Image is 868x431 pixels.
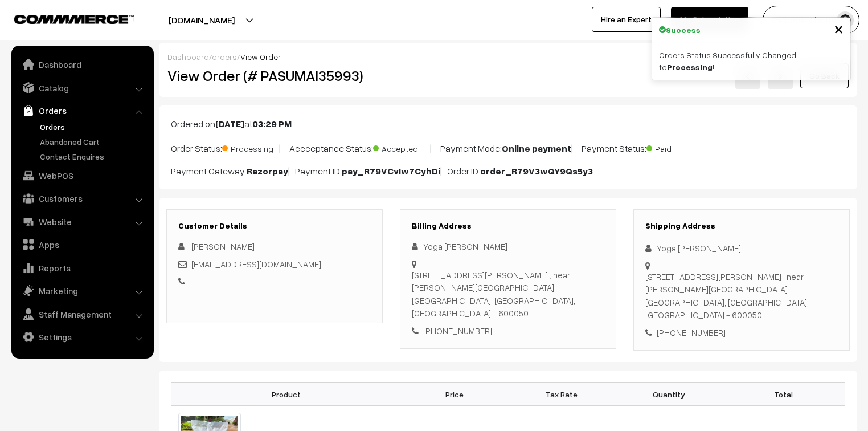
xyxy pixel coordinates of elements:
[171,383,401,406] th: Product
[247,165,288,177] b: Razorpay
[412,324,604,338] div: [PHONE_NUMBER]
[178,221,371,231] h3: Customer Details
[834,20,844,37] button: Close
[401,383,508,406] th: Price
[129,6,275,34] button: [DOMAIN_NAME]
[14,234,150,255] a: Apps
[508,383,615,406] th: Tax Rate
[592,7,661,32] a: Hire an Expert
[645,242,838,255] div: Yoga [PERSON_NAME]
[37,151,150,162] a: Contact Enquires
[652,42,850,80] div: Orders Status Successfully Changed to !
[14,304,150,324] a: Staff Management
[37,136,150,148] a: Abandoned Cart
[14,11,114,25] a: COMMMERCE
[14,100,150,121] a: Orders
[37,121,150,133] a: Orders
[212,52,237,62] a: orders
[645,270,838,322] div: [STREET_ADDRESS][PERSON_NAME] , near [PERSON_NAME][GEOGRAPHIC_DATA] [GEOGRAPHIC_DATA], [GEOGRAPHI...
[191,241,255,251] span: [PERSON_NAME]
[222,140,279,154] span: Processing
[167,67,383,84] h2: View Order (# PASUMAI35993)
[14,15,134,23] img: COMMMERCE
[240,52,281,62] span: View Order
[252,118,292,129] b: 03:29 PM
[722,383,845,406] th: Total
[666,24,701,36] strong: Success
[171,140,845,155] p: Order Status: | Accceptance Status: | Payment Mode: | Payment Status:
[14,54,150,75] a: Dashboard
[667,62,713,72] strong: Processing
[412,269,604,320] div: [STREET_ADDRESS][PERSON_NAME] , near [PERSON_NAME][GEOGRAPHIC_DATA] [GEOGRAPHIC_DATA], [GEOGRAPHI...
[215,118,244,129] b: [DATE]
[615,383,722,406] th: Quantity
[14,188,150,209] a: Customers
[171,117,845,131] p: Ordered on at
[837,11,854,29] img: user
[191,259,321,269] a: [EMAIL_ADDRESS][DOMAIN_NAME]
[480,165,593,177] b: order_R79V3wQY9Qs5y3
[178,275,371,288] div: -
[14,212,150,232] a: Website
[14,78,150,98] a: Catalog
[412,221,604,231] h3: Billing Address
[14,327,150,347] a: Settings
[14,280,150,301] a: Marketing
[671,7,748,32] a: My Subscription
[373,140,430,154] span: Accepted
[834,18,844,39] span: ×
[763,6,859,34] button: Pasumai Thotta…
[14,165,150,186] a: WebPOS
[502,143,571,154] b: Online payment
[645,221,838,231] h3: Shipping Address
[171,164,845,178] p: Payment Gateway: | Payment ID: | Order ID:
[646,140,703,154] span: Paid
[645,326,838,339] div: [PHONE_NUMBER]
[342,165,440,177] b: pay_R79VCvIw7CyhDi
[14,258,150,278] a: Reports
[167,51,849,63] div: / /
[167,52,209,62] a: Dashboard
[412,240,604,253] div: Yoga [PERSON_NAME]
